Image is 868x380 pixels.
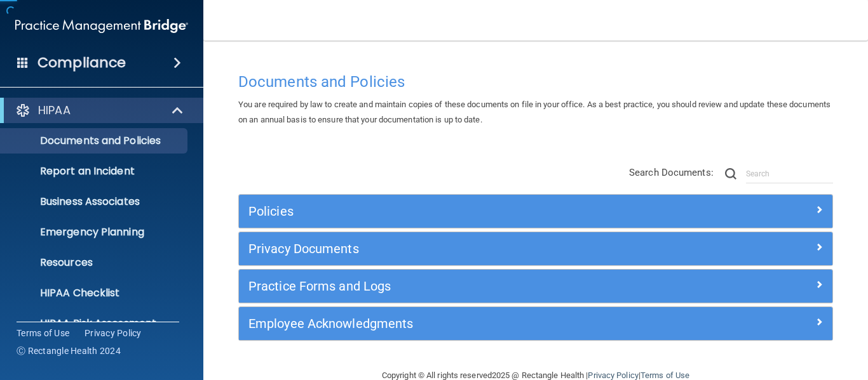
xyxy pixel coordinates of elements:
[641,370,689,380] a: Terms of Use
[248,317,675,331] h5: Employee Acknowledgments
[629,167,714,178] span: Search Documents:
[17,327,69,339] a: Terms of Use
[248,279,675,293] h5: Practice Forms and Logs
[15,13,188,39] img: PMB logo
[85,327,142,339] a: Privacy Policy
[8,134,182,147] p: Documents and Policies
[248,239,823,259] a: Privacy Documents
[8,287,182,299] p: HIPAA Checklist
[8,256,182,269] p: Resources
[248,242,675,256] h5: Privacy Documents
[8,195,182,208] p: Business Associates
[8,165,182,178] p: Report an Incident
[38,103,71,118] p: HIPAA
[248,204,675,218] h5: Policies
[746,164,833,183] input: Search
[248,201,823,221] a: Policies
[15,103,184,118] a: HIPAA
[17,344,121,357] span: Ⓒ Rectangle Health 2024
[725,168,736,180] img: ic-search.3b580494.png
[238,100,831,124] span: You are required by law to create and maintain copies of these documents on file in your office. ...
[37,54,126,72] h4: Compliance
[8,226,182,239] p: Emergency Planning
[248,276,823,296] a: Practice Forms and Logs
[238,74,833,90] h4: Documents and Policies
[248,313,823,334] a: Employee Acknowledgments
[588,370,638,380] a: Privacy Policy
[8,317,182,330] p: HIPAA Risk Assessment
